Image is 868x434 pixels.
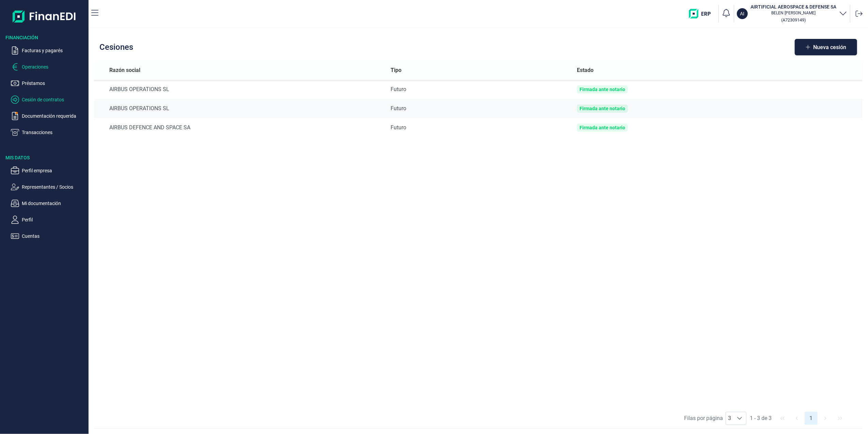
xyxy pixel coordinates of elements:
[813,45,846,50] span: Nueva cesión
[22,199,86,207] p: Mi documentación
[109,124,380,132] div: AIRBUS DEFENCE AND SPACE SA
[747,412,774,425] span: 1 - 3 de 3
[99,42,133,52] h2: Cesiones
[391,104,566,113] div: Futuro
[22,167,86,175] p: Perfil empresa
[11,46,86,55] button: Facturas y pagarés
[11,128,86,136] button: Transacciones
[11,167,86,175] button: Perfil empresa
[726,412,733,424] span: 3
[11,79,86,87] button: Préstamos
[22,96,86,104] p: Cesión de contratos
[11,216,86,224] button: Perfil
[795,39,857,55] button: Nueva cesión
[740,10,745,17] p: AI
[805,412,818,425] button: Page 1
[22,128,86,136] p: Transacciones
[22,232,86,240] p: Cuentas
[109,85,380,93] div: AIRBUS OPERATIONS SL
[391,85,566,93] div: Futuro
[11,96,86,104] button: Cesión de contratos
[22,216,86,224] p: Perfil
[580,87,625,92] div: Firmada ante notario
[11,199,86,207] button: Mi documentación
[737,3,847,24] button: AIAIRTIFICIAL AEROSPACE & DEFENSE SABELEN [PERSON_NAME](A72309149)
[13,5,76,27] img: Logo de aplicación
[577,66,594,74] span: Estado
[22,46,86,55] p: Facturas y pagarés
[22,183,86,191] p: Representantes / Socios
[109,104,380,113] div: AIRBUS OPERATIONS SL
[22,63,86,71] p: Operaciones
[11,112,86,120] button: Documentación requerida
[689,9,716,18] img: erp
[11,63,86,71] button: Operaciones
[751,3,836,10] h3: AIRTIFICIAL AEROSPACE & DEFENSE SA
[391,66,401,74] span: Tipo
[11,232,86,240] button: Cuentas
[684,414,723,422] span: Filas por página
[22,79,86,87] p: Préstamos
[109,66,140,74] span: Razón social
[22,112,86,120] p: Documentación requerida
[391,124,566,132] div: Futuro
[781,17,806,23] small: Copiar cif
[11,183,86,191] button: Representantes / Socios
[751,10,836,16] p: BELEN [PERSON_NAME]
[580,106,625,111] div: Firmada ante notario
[580,125,625,130] div: Firmada ante notario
